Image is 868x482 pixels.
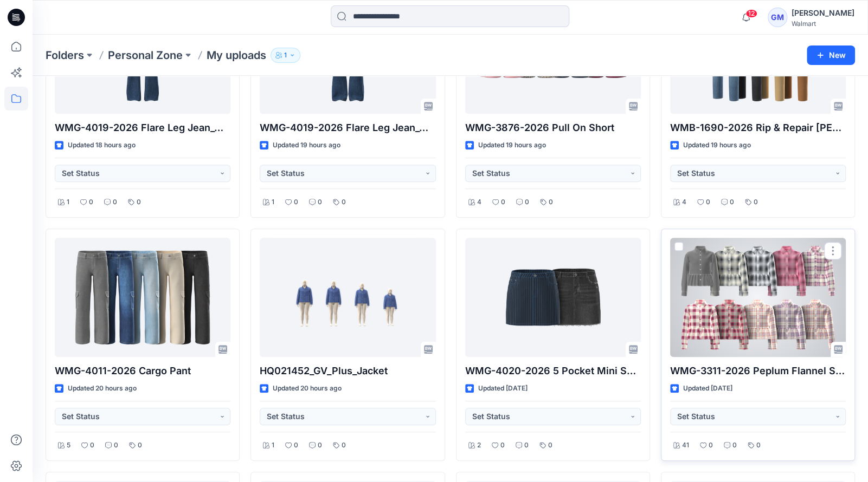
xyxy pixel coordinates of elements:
p: WMG-4020-2026 5 Pocket Mini Skirt [465,363,641,379]
p: Updated [DATE] [478,383,528,394]
p: 0 [756,440,761,451]
p: 0 [318,197,322,208]
p: My uploads [207,48,266,63]
a: WMG-4020-2026 5 Pocket Mini Skirt [465,238,641,357]
p: 0 [342,440,346,451]
p: 4 [682,197,686,208]
p: 0 [90,440,94,451]
p: Updated [DATE] [683,383,732,394]
p: Updated 18 hours ago [68,140,136,151]
p: 0 [138,440,142,451]
p: WMG-3311-2026 Peplum Flannel Shirt [670,363,846,379]
div: Walmart [792,19,854,28]
p: 41 [682,440,689,451]
a: WMG-4011-2026 Cargo Pant [55,238,230,357]
a: Personal Zone [108,48,183,63]
p: Updated 19 hours ago [683,140,751,151]
p: 4 [477,197,481,208]
p: 0 [294,440,298,451]
p: 0 [500,440,505,451]
p: 0 [342,197,346,208]
p: 1 [67,197,69,208]
p: 5 [67,440,70,451]
p: Updated 19 hours ago [478,140,546,151]
div: [PERSON_NAME] [792,6,854,19]
p: WMG-4011-2026 Cargo Pant [55,363,230,379]
p: 0 [114,440,118,451]
p: 0 [730,197,734,208]
p: 0 [525,197,529,208]
p: Updated 19 hours ago [273,140,340,151]
p: 0 [709,440,713,451]
span: 12 [745,9,757,18]
p: WMG-4019-2026 Flare Leg Jean_Opt3 [55,120,230,135]
p: WMG-3876-2026 Pull On Short [465,120,641,135]
p: 0 [137,197,141,208]
p: 0 [113,197,117,208]
a: Folders [46,48,84,63]
button: 1 [271,48,300,63]
p: 0 [732,440,737,451]
a: HQ021452_GV_Plus_Jacket [260,238,435,357]
p: 1 [272,440,274,451]
div: GM [768,8,787,27]
p: 0 [89,197,93,208]
p: Updated 20 hours ago [68,383,137,394]
button: New [807,45,855,65]
p: 2 [477,440,481,451]
p: HQ021452_GV_Plus_Jacket [260,363,435,379]
p: Updated 20 hours ago [273,383,342,394]
p: 0 [549,197,553,208]
p: WMG-4019-2026 Flare Leg Jean_Opt2 [260,120,435,135]
p: 0 [754,197,758,208]
p: 0 [501,197,505,208]
p: 0 [548,440,552,451]
p: 0 [706,197,710,208]
p: 0 [294,197,298,208]
p: 0 [318,440,322,451]
p: WMB-1690-2026 Rip & Repair [PERSON_NAME] [670,120,846,135]
p: 0 [524,440,529,451]
p: 1 [284,49,287,61]
p: 1 [272,197,274,208]
a: WMG-3311-2026 Peplum Flannel Shirt [670,238,846,357]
